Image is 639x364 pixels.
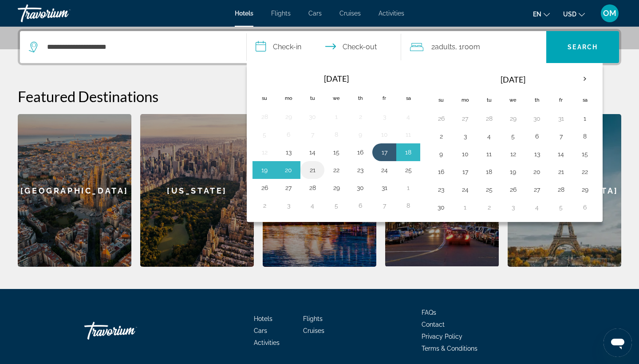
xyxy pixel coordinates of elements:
a: New York[US_STATE] [140,114,254,267]
button: Day 8 [401,199,415,212]
button: Day 14 [305,146,319,158]
button: Day 19 [506,166,520,178]
th: [DATE] [276,69,396,88]
button: Day 27 [530,183,544,196]
button: Day 4 [401,111,415,123]
button: Day 29 [281,111,296,123]
button: Day 26 [434,112,448,125]
span: Room [462,43,480,51]
button: Day 30 [530,112,544,125]
button: Day 11 [482,148,496,160]
button: Day 11 [401,128,415,141]
button: Day 5 [329,199,343,212]
button: Next month [573,69,597,89]
input: Search hotel destination [46,40,233,54]
button: Day 27 [458,112,472,125]
a: Cars [254,327,267,334]
table: Right calendar grid [429,69,597,216]
button: Day 1 [458,201,472,214]
button: Day 23 [434,183,448,196]
button: Day 30 [353,182,367,194]
button: Day 23 [353,164,367,176]
div: [GEOGRAPHIC_DATA] [18,114,131,267]
button: Day 6 [530,130,544,142]
a: Barcelona[GEOGRAPHIC_DATA] [18,114,131,267]
button: Day 10 [377,128,391,141]
span: , 1 [455,41,480,53]
button: Day 7 [554,130,568,142]
button: Day 27 [281,182,296,194]
button: Day 5 [554,201,568,214]
a: Flights [303,315,323,322]
button: Day 1 [401,182,415,194]
button: Day 10 [458,148,472,160]
h2: Featured Destinations [18,87,621,105]
button: Day 2 [353,111,367,123]
button: Day 6 [578,201,592,214]
span: Cruises [303,327,324,334]
button: Day 16 [353,146,367,158]
button: Day 12 [257,146,272,158]
button: Day 26 [257,182,272,194]
a: Activities [379,10,404,17]
span: OM [603,9,616,18]
button: Day 25 [401,164,415,176]
button: Day 31 [554,112,568,125]
div: [US_STATE] [140,114,254,267]
a: Go Home [84,317,173,344]
a: Hotels [235,10,253,17]
span: 2 [431,41,455,53]
a: Travorium [18,2,106,25]
button: Day 24 [458,183,472,196]
button: Select check in and out date [247,31,401,63]
button: Day 6 [281,128,296,141]
span: en [533,11,541,18]
button: Day 1 [329,111,343,123]
a: Privacy Policy [422,333,462,340]
button: Day 17 [458,166,472,178]
button: Day 22 [329,164,343,176]
a: Terms & Conditions [422,345,477,352]
button: Day 7 [377,199,391,212]
button: Day 30 [305,111,319,123]
a: Flights [271,10,291,17]
button: Day 18 [482,166,496,178]
span: FAQs [422,309,436,316]
button: Day 9 [353,128,367,141]
button: Day 14 [554,148,568,160]
button: Day 20 [281,164,296,176]
button: Day 3 [377,111,391,123]
div: Search widget [20,31,619,63]
span: Cruises [339,10,361,17]
button: Day 2 [434,130,448,142]
button: Day 5 [506,130,520,142]
button: Day 30 [434,201,448,214]
button: Day 28 [257,111,272,123]
a: Hotels [254,315,272,322]
button: Day 28 [305,182,319,194]
button: Day 1 [578,112,592,125]
button: Day 8 [578,130,592,142]
a: Activities [254,339,280,346]
span: Contact [422,321,445,328]
iframe: Кнопка запуска окна обмена сообщениями [603,328,632,357]
button: Change currency [563,8,585,20]
button: Day 3 [281,199,296,212]
button: Day 16 [434,166,448,178]
table: Left calendar grid [252,69,420,214]
button: Day 9 [434,148,448,160]
button: Day 21 [305,164,319,176]
span: Search [568,44,598,51]
button: Day 29 [506,112,520,125]
button: Day 3 [506,201,520,214]
button: Day 20 [530,166,544,178]
button: Day 26 [506,183,520,196]
button: Day 4 [482,130,496,142]
button: Day 28 [554,183,568,196]
button: Change language [533,8,550,20]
